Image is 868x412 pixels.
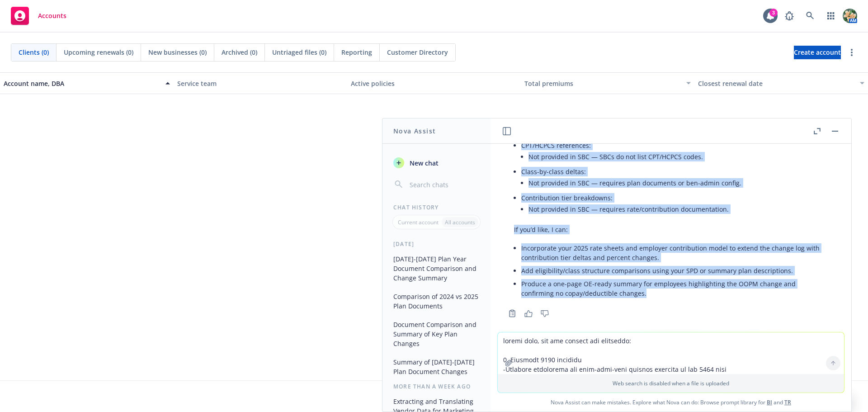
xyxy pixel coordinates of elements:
[387,47,448,57] span: Customer Directory
[382,240,491,248] div: [DATE]
[347,72,521,94] button: Active policies
[521,139,828,165] li: CPT/HCPCS references:
[521,242,828,264] li: Incorporate your 2025 rate sheets and employer contribution model to extend the change log with c...
[528,150,828,163] li: Not provided in SBC — SBCs do not list CPT/HCPCS codes.
[780,7,798,25] a: Report a Bug
[503,379,839,387] p: Web search is disabled when a file is uploaded
[514,225,828,234] p: If you’d like, I can:
[390,317,483,351] button: Document Comparison and Summary of Key Plan Changes
[38,12,66,19] span: Accounts
[698,79,854,88] div: Closest renewal date
[445,218,475,226] p: All accounts
[382,204,491,211] div: Chat History
[846,47,857,58] a: more
[794,46,841,59] a: Create account
[174,72,347,94] button: Service team
[843,9,857,23] img: photo
[822,7,840,25] a: Switch app
[398,218,439,226] p: Current account
[390,289,483,313] button: Comparison of 2024 vs 2025 Plan Documents
[784,398,791,406] a: TR
[521,277,828,300] li: Produce a one-page OE-ready summary for employees highlighting the OOPM change and confirming no ...
[64,47,133,57] span: Upcoming renewals (0)
[538,307,552,320] button: Thumbs down
[177,79,344,88] div: Service team
[521,264,828,277] li: Add eligibility/class structure comparisons using your SPD or summary plan descriptions.
[528,176,828,189] li: Not provided in SBC — requires plan documents or ben-admin config.
[382,383,491,390] div: More than a week ago
[390,251,483,285] button: [DATE]-[DATE] Plan Year Document Comparison and Change Summary
[148,47,207,57] span: New businesses (0)
[272,47,326,57] span: Untriaged files (0)
[521,165,828,191] li: Class-by-class deltas:
[801,7,819,25] a: Search
[341,47,372,57] span: Reporting
[7,3,70,28] a: Accounts
[794,44,841,61] span: Create account
[769,9,778,17] div: 3
[524,79,681,88] div: Total premiums
[393,126,436,136] h1: Nova Assist
[408,178,480,191] input: Search chats
[528,203,828,216] li: Not provided in SBC — requires rate/contribution documentation.
[767,398,772,406] a: BI
[351,79,517,88] div: Active policies
[521,72,694,94] button: Total premiums
[521,191,828,218] li: Contribution tier breakdowns:
[694,72,868,94] button: Closest renewal date
[222,47,257,57] span: Archived (0)
[390,355,483,379] button: Summary of [DATE]-[DATE] Plan Document Changes
[408,158,439,168] span: New chat
[19,47,49,57] span: Clients (0)
[390,155,483,171] button: New chat
[494,393,848,412] span: Nova Assist can make mistakes. Explore what Nova can do: Browse prompt library for and
[4,79,160,88] div: Account name, DBA
[508,309,516,317] svg: Copy to clipboard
